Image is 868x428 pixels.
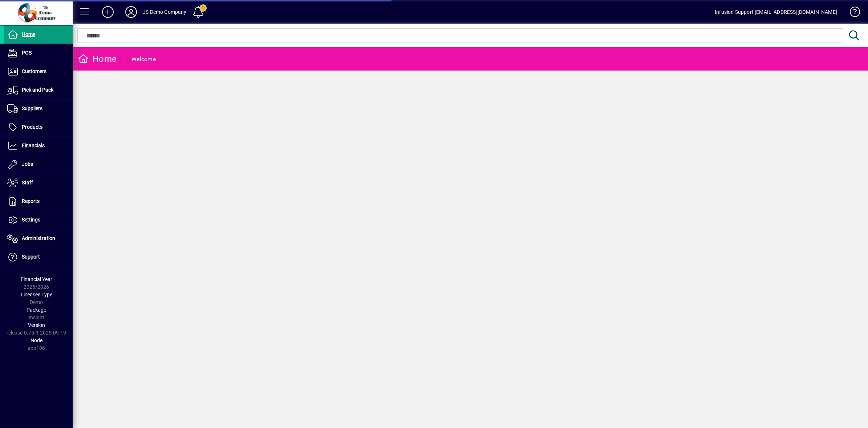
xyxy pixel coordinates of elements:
[21,292,52,297] span: Licensee Type
[844,1,859,25] a: Knowledge Base
[21,276,52,282] span: Financial Year
[22,235,55,241] span: Administration
[4,174,73,192] a: Staff
[22,217,40,223] span: Settings
[4,248,73,266] a: Support
[22,105,42,111] span: Suppliers
[96,5,119,19] button: Add
[4,81,73,99] a: Pick and Pack
[22,50,32,56] span: POS
[22,31,35,37] span: Home
[4,63,73,81] a: Customers
[22,143,45,148] span: Financials
[31,337,42,343] span: Node
[22,68,46,74] span: Customers
[27,307,46,313] span: Package
[715,6,837,18] div: Infusion Support [EMAIL_ADDRESS][DOMAIN_NAME]
[22,161,33,167] span: Jobs
[4,137,73,155] a: Financials
[28,322,45,328] span: Version
[22,180,33,185] span: Staff
[22,254,40,260] span: Support
[22,198,40,204] span: Reports
[4,229,73,248] a: Administration
[143,6,187,18] div: JS Demo Company
[4,100,73,118] a: Suppliers
[22,124,42,130] span: Products
[4,155,73,173] a: Jobs
[4,118,73,136] a: Products
[131,53,156,65] div: Welcome
[22,87,53,93] span: Pick and Pack
[119,5,143,19] button: Profile
[4,44,73,62] a: POS
[78,53,117,65] div: Home
[4,211,73,229] a: Settings
[4,192,73,211] a: Reports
